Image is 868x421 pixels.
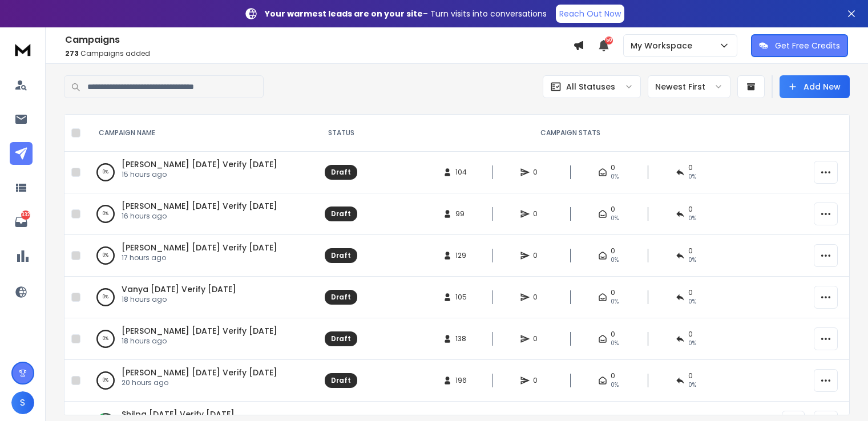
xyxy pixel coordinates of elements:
[122,325,277,337] a: [PERSON_NAME] [DATE] Verify [DATE]
[688,163,693,172] span: 0
[688,330,693,339] span: 0
[611,214,619,223] span: 0%
[455,209,467,218] span: 99
[611,371,615,380] span: 0
[688,246,693,256] span: 0
[455,376,467,385] span: 196
[611,163,615,172] span: 0
[605,37,613,44] span: 50
[611,205,615,214] span: 0
[780,75,850,98] button: Add New
[103,333,108,345] p: 0 %
[85,152,316,193] td: 0%[PERSON_NAME] [DATE] Verify [DATE]15 hours ago
[611,380,619,390] span: 0%
[11,391,34,414] button: S
[688,339,696,348] span: 0%
[688,256,696,265] span: 0%
[122,295,236,304] p: 18 hours ago
[122,367,277,378] a: [PERSON_NAME] [DATE] Verify [DATE]
[85,318,316,360] td: 0%[PERSON_NAME] [DATE] Verify [DATE]18 hours ago
[751,34,848,57] button: Get Free Credits
[688,380,696,390] span: 0%
[611,288,615,297] span: 0
[331,334,351,343] div: Draft
[85,277,316,318] td: 0%Vanya [DATE] Verify [DATE]18 hours ago
[331,376,351,385] div: Draft
[648,75,730,98] button: Newest First
[533,168,544,177] span: 0
[122,212,277,221] p: 16 hours ago
[331,168,351,177] div: Draft
[122,159,277,170] a: [PERSON_NAME] [DATE] Verify [DATE]
[533,251,544,260] span: 0
[611,297,619,306] span: 0%
[331,251,351,260] div: Draft
[366,115,775,152] th: CAMPAIGN STATS
[533,334,544,343] span: 0
[566,81,615,92] p: All Statuses
[688,297,696,306] span: 0%
[611,339,619,348] span: 0%
[122,284,236,295] a: Vanya [DATE] Verify [DATE]
[556,5,624,23] a: Reach Out Now
[316,115,366,152] th: STATUS
[103,292,108,303] p: 0 %
[611,330,615,339] span: 0
[611,256,619,265] span: 0%
[85,360,316,402] td: 0%[PERSON_NAME] [DATE] Verify [DATE]20 hours ago
[455,168,467,177] span: 104
[10,211,33,233] a: 332
[559,8,621,19] p: Reach Out Now
[122,408,235,420] a: Shilpa [DATE] Verify [DATE]
[103,375,108,386] p: 0 %
[265,8,547,19] p: – Turn visits into conversations
[331,293,351,302] div: Draft
[688,214,696,223] span: 0%
[85,193,316,235] td: 0%[PERSON_NAME] [DATE] Verify [DATE]16 hours ago
[688,371,693,380] span: 0
[688,172,696,181] span: 0%
[631,40,697,51] p: My Workspace
[122,253,277,262] p: 17 hours ago
[122,200,277,212] a: [PERSON_NAME] [DATE] Verify [DATE]
[103,250,108,261] p: 0 %
[331,209,351,218] div: Draft
[21,211,30,220] p: 332
[455,251,467,260] span: 129
[65,49,573,58] p: Campaigns added
[533,209,544,218] span: 0
[103,167,108,178] p: 0 %
[122,337,277,346] p: 18 hours ago
[122,170,277,179] p: 15 hours ago
[85,235,316,277] td: 0%[PERSON_NAME] [DATE] Verify [DATE]17 hours ago
[85,115,316,152] th: CAMPAIGN NAME
[122,378,277,387] p: 20 hours ago
[11,39,34,60] img: logo
[611,246,615,256] span: 0
[533,376,544,385] span: 0
[122,242,277,253] a: [PERSON_NAME] [DATE] Verify [DATE]
[775,40,840,51] p: Get Free Credits
[455,293,467,302] span: 105
[688,205,693,214] span: 0
[265,8,423,19] strong: Your warmest leads are on your site
[611,172,619,181] span: 0%
[688,288,693,297] span: 0
[533,293,544,302] span: 0
[65,48,79,58] span: 273
[65,33,573,47] h1: Campaigns
[455,334,467,343] span: 138
[103,208,108,220] p: 0 %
